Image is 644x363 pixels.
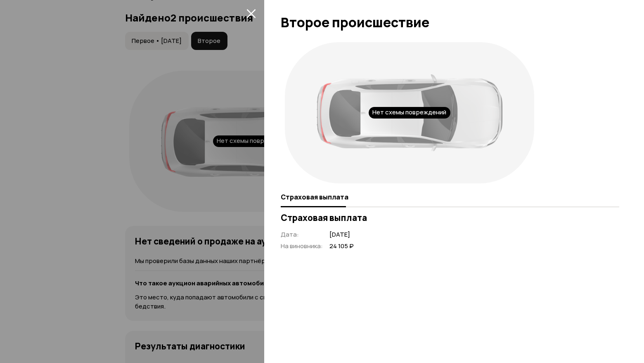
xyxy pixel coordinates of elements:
[329,242,354,251] span: 24 105 ₽
[281,212,619,223] h3: Страховая выплата
[281,230,299,239] span: Дата :
[281,242,323,250] span: На виновника :
[281,193,348,201] span: Страховая выплата
[244,7,258,20] button: закрыть
[369,107,450,119] div: Нет схемы повреждений
[329,230,354,239] span: [DATE]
